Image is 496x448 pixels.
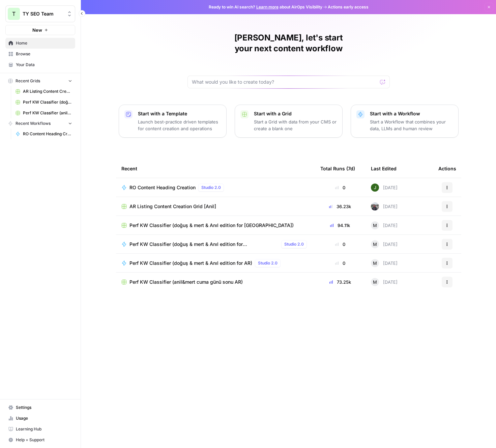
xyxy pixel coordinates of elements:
[320,184,360,191] div: 0
[284,241,304,247] span: Studio 2.0
[371,184,398,192] div: [DATE]
[370,110,453,117] p: Start with a Workflow
[23,99,72,105] span: Perf KW Classifier (doğuş & mert & Anıl edition for [GEOGRAPHIC_DATA])
[320,222,360,229] div: 94.11k
[5,435,75,445] button: Help + Support
[320,260,360,267] div: 0
[23,110,72,116] span: Perf KW Classifier (anil&mert cuma günü sonu AR)
[121,279,310,285] a: Perf KW Classifier (anil&mert cuma günü sonu AR)
[438,159,456,178] div: Actions
[320,203,360,210] div: 36.23k
[129,279,243,285] span: Perf KW Classifier (anil&mert cuma günü sonu AR)
[320,279,360,285] div: 73.25k
[129,260,252,267] span: Perf KW Classifier (doğuş & mert & Anıl edition for AR)
[5,402,75,413] a: Settings
[129,203,216,210] span: AR Listing Content Creation Grid [Anil]
[371,202,398,211] div: [DATE]
[258,260,278,266] span: Studio 2.0
[371,240,398,248] div: [DATE]
[121,159,310,178] div: Recent
[5,118,75,129] button: Recent Workflows
[5,25,75,35] button: New
[23,131,72,137] span: RO Content Heading Creation
[371,202,379,211] img: gw1sx2voaue3qv6n9g0ogtx49w3o
[16,404,72,411] span: Settings
[121,184,310,192] a: RO Content Heading CreationStudio 2.0
[373,241,377,248] span: M
[373,279,377,285] span: M
[12,86,75,97] a: AR Listing Content Creation Grid [Anil]
[121,259,310,267] a: Perf KW Classifier (doğuş & mert & Anıl edition for AR)Studio 2.0
[16,426,72,432] span: Learning Hub
[121,240,310,248] a: Perf KW Classifier (doğuş & mert & Anıl edition for [GEOGRAPHIC_DATA])Studio 2.0
[129,222,294,229] span: Perf KW Classifier (doğuş & mert & Anıl edition for [GEOGRAPHIC_DATA])
[23,10,63,17] span: TY SEO Team
[187,32,390,54] h1: [PERSON_NAME], let's start your next content workflow
[351,105,459,138] button: Start with a WorkflowStart a Workflow that combines your data, LLMs and human review
[23,88,72,94] span: AR Listing Content Creation Grid [Anil]
[12,10,16,18] span: T
[138,118,221,132] p: Launch best-practice driven templates for content creation and operations
[16,437,72,443] span: Help + Support
[16,415,72,421] span: Usage
[209,4,322,10] span: Ready to win AI search? about AirOps Visibility
[32,27,42,33] span: New
[12,129,75,139] a: RO Content Heading Creation
[12,97,75,108] a: Perf KW Classifier (doğuş & mert & Anıl edition for [GEOGRAPHIC_DATA])
[5,5,75,22] button: Workspace: TY SEO Team
[16,78,40,84] span: Recent Grids
[5,38,75,49] a: Home
[16,40,72,46] span: Home
[192,79,377,85] input: What would you like to create today?
[235,105,343,138] button: Start with a GridStart a Grid with data from your CMS or create a blank one
[138,110,221,117] p: Start with a Template
[129,184,196,191] span: RO Content Heading Creation
[320,241,360,248] div: 0
[371,259,398,267] div: [DATE]
[201,185,221,191] span: Studio 2.0
[256,4,279,9] a: Learn more
[16,51,72,57] span: Browse
[371,221,398,229] div: [DATE]
[371,184,379,192] img: 5v0yozua856dyxnw4lpcp45mgmzh
[371,278,398,286] div: [DATE]
[254,110,337,117] p: Start with a Grid
[16,120,51,127] span: Recent Workflows
[119,105,227,138] button: Start with a TemplateLaunch best-practice driven templates for content creation and operations
[371,159,397,178] div: Last Edited
[12,108,75,118] a: Perf KW Classifier (anil&mert cuma günü sonu AR)
[129,241,279,248] span: Perf KW Classifier (doğuş & mert & Anıl edition for [GEOGRAPHIC_DATA])
[328,4,369,10] span: Actions early access
[5,413,75,424] a: Usage
[373,260,377,267] span: M
[16,62,72,68] span: Your Data
[121,222,310,229] a: Perf KW Classifier (doğuş & mert & Anıl edition for [GEOGRAPHIC_DATA])
[320,159,355,178] div: Total Runs (7d)
[5,424,75,435] a: Learning Hub
[373,222,377,229] span: M
[5,49,75,59] a: Browse
[5,76,75,86] button: Recent Grids
[370,118,453,132] p: Start a Workflow that combines your data, LLMs and human review
[254,118,337,132] p: Start a Grid with data from your CMS or create a blank one
[121,203,310,210] a: AR Listing Content Creation Grid [Anil]
[5,59,75,70] a: Your Data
